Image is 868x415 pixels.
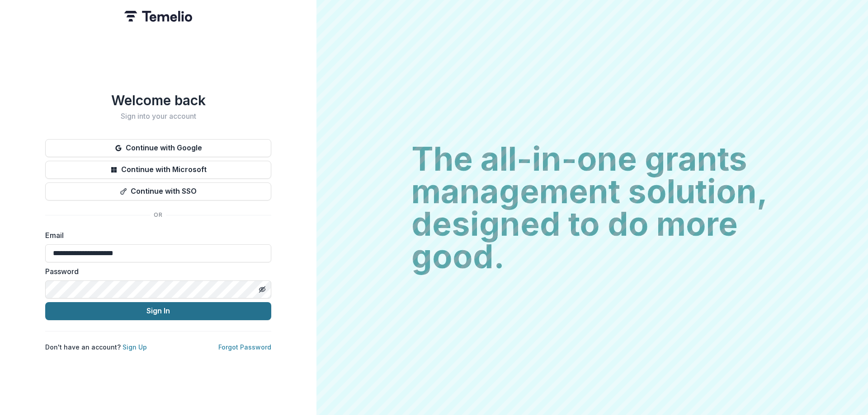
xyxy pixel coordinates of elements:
label: Password [45,266,266,277]
button: Continue with SSO [45,182,271,201]
h1: Welcome back [45,92,271,108]
button: Continue with Microsoft [45,161,271,179]
a: Sign Up [123,343,147,351]
a: Forgot Password [218,343,271,351]
img: Temelio [124,11,192,22]
button: Toggle password visibility [255,282,269,297]
button: Continue with Google [45,139,271,157]
label: Email [45,230,266,241]
p: Don't have an account? [45,342,147,352]
h2: Sign into your account [45,112,271,121]
button: Sign In [45,302,271,320]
